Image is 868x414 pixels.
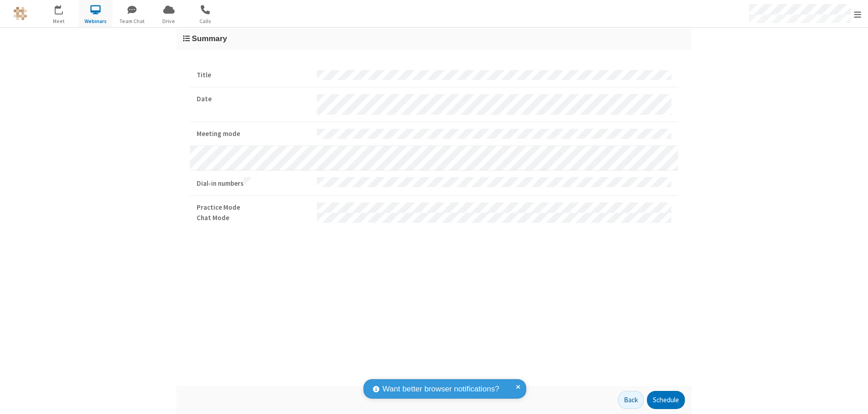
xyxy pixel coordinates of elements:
button: Back [618,391,644,409]
span: Drive [152,17,186,25]
span: Webinars [79,17,113,25]
strong: Meeting mode [197,129,310,139]
strong: Practice Mode [197,202,310,213]
div: 8 [61,5,67,12]
span: Team Chat [115,17,149,25]
span: Summary [192,34,227,43]
span: Calls [189,17,222,25]
strong: Title [197,70,310,80]
span: Want better browser notifications? [382,383,499,395]
strong: Chat Mode [197,213,310,223]
span: Meet [42,17,76,25]
button: Schedule [647,391,685,409]
img: QA Selenium DO NOT DELETE OR CHANGE [14,7,27,20]
strong: Dial-in numbers [197,177,310,189]
strong: Date [197,94,310,104]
